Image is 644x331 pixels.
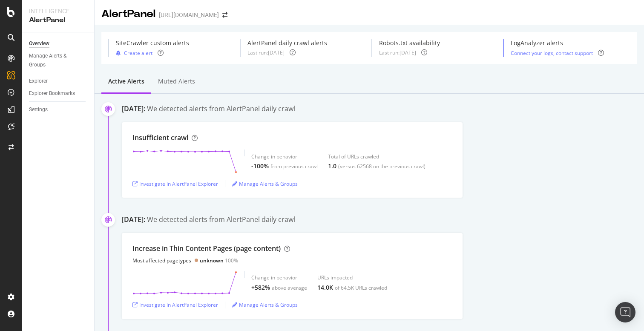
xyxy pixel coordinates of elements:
div: 100% [200,257,238,264]
div: Most affected pagetypes [132,257,191,264]
div: (versus 62568 on the previous crawl) [338,163,425,170]
div: Intelligence [29,7,87,15]
div: arrow-right-arrow-left [222,12,227,18]
div: of 64.5K URLs crawled [335,284,387,291]
a: Manage Alerts & Groups [29,52,88,69]
div: [URL][DOMAIN_NAME] [159,11,219,19]
div: unknown [200,257,224,264]
a: Manage Alerts & Groups [232,180,298,187]
div: Last run: [DATE] [247,49,285,56]
div: AlertPanel daily crawl alerts [247,39,327,47]
div: Change in behavior [251,274,307,281]
a: Manage Alerts & Groups [232,301,298,308]
div: We detected alerts from AlertPanel daily crawl [147,104,295,114]
div: +582% [251,283,270,292]
button: Investigate in AlertPanel Explorer [132,298,218,312]
div: Active alerts [108,77,144,86]
div: [DATE]: [122,215,145,225]
div: We detected alerts from AlertPanel daily crawl [147,215,295,225]
div: Manage Alerts & Groups [29,52,80,69]
div: Explorer Bookmarks [29,89,75,98]
div: Explorer [29,77,48,86]
div: Muted alerts [158,77,195,86]
div: URLs impacted [317,274,387,281]
div: Robots.txt availability [379,39,440,47]
div: above average [272,284,307,291]
a: Overview [29,39,88,48]
div: Create alert [124,49,152,57]
button: Create alert [116,49,152,57]
a: Connect your logs, contact support [511,49,593,57]
div: Increase in Thin Content Pages (page content) [132,244,281,253]
div: from previous crawl [270,163,318,170]
button: Manage Alerts & Groups [232,177,298,190]
div: Change in behavior [251,153,318,160]
button: Investigate in AlertPanel Explorer [132,177,218,190]
div: Overview [29,39,49,48]
div: -100% [251,162,269,170]
div: SiteCrawler custom alerts [116,39,189,47]
a: Investigate in AlertPanel Explorer [132,301,218,308]
button: Manage Alerts & Groups [232,298,298,312]
div: Open Intercom Messenger [615,302,635,322]
div: LogAnalyzer alerts [511,39,604,47]
div: Settings [29,105,48,114]
a: Explorer [29,77,88,86]
div: [DATE]: [122,104,145,114]
div: 1.0 [328,162,336,170]
div: AlertPanel [29,15,87,25]
div: 14.0K [317,283,333,292]
div: Total of URLs crawled [328,153,425,160]
div: Insufficient crawl [132,133,188,143]
a: Investigate in AlertPanel Explorer [132,180,218,187]
a: Settings [29,105,88,114]
div: Last run: [DATE] [379,49,416,56]
div: AlertPanel [101,7,155,21]
button: Connect your logs, contact support [511,49,593,57]
a: Explorer Bookmarks [29,89,88,98]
